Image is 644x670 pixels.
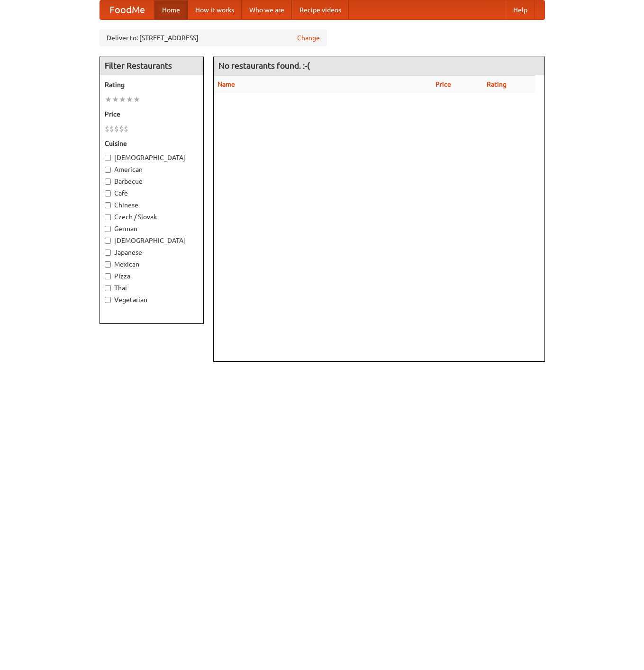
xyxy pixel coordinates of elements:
[105,188,199,198] label: Cafe
[435,80,451,88] a: Price
[105,155,111,161] input: [DEMOGRAPHIC_DATA]
[105,190,111,197] input: Cafe
[124,124,128,134] li: $
[105,153,199,162] label: [DEMOGRAPHIC_DATA]
[188,0,242,19] a: How it works
[105,271,199,281] label: Pizza
[105,179,111,185] input: Barbecue
[105,238,111,244] input: [DEMOGRAPHIC_DATA]
[105,297,111,303] input: Vegetarian
[133,94,140,105] li: ★
[242,0,292,19] a: Who we are
[114,124,119,134] li: $
[105,165,199,174] label: American
[105,94,112,105] li: ★
[105,124,109,134] li: $
[100,56,203,75] h4: Filter Restaurants
[105,236,199,245] label: [DEMOGRAPHIC_DATA]
[105,202,111,208] input: Chinese
[105,273,111,279] input: Pizza
[105,285,111,291] input: Thai
[218,61,310,70] ng-pluralize: No restaurants found. :-(
[105,200,199,210] label: Chinese
[100,29,327,46] div: Deliver to: [STREET_ADDRESS]
[105,177,199,186] label: Barbecue
[105,259,199,269] label: Mexican
[119,124,124,134] li: $
[105,283,199,293] label: Thai
[105,109,199,119] h5: Price
[105,214,111,220] input: Czech / Slovak
[105,226,111,232] input: German
[119,94,126,105] li: ★
[105,261,111,268] input: Mexican
[100,0,154,19] a: FoodMe
[105,250,111,256] input: Japanese
[109,124,114,134] li: $
[292,0,349,19] a: Recipe videos
[105,167,111,173] input: American
[487,80,507,88] a: Rating
[126,94,133,105] li: ★
[105,248,199,257] label: Japanese
[154,0,188,19] a: Home
[506,0,535,19] a: Help
[105,295,199,304] label: Vegetarian
[105,139,199,148] h5: Cuisine
[218,80,235,88] a: Name
[112,94,119,105] li: ★
[105,224,199,233] label: German
[297,33,320,43] a: Change
[105,212,199,222] label: Czech / Slovak
[105,80,199,89] h5: Rating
